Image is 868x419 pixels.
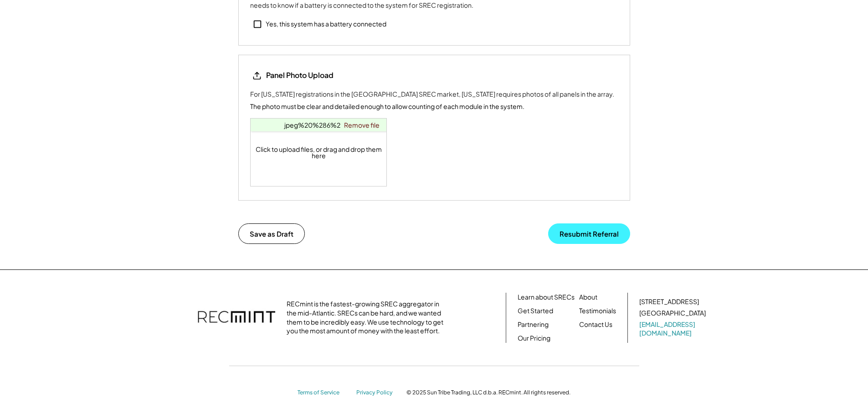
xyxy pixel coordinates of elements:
[266,20,386,29] div: Yes, this system has a battery connected
[406,389,570,396] div: © 2025 Sun Tribe Trading, LLC d.b.a. RECmint. All rights reserved.
[579,293,597,302] a: About
[250,0,473,10] div: needs to know if a battery is connected to the system for SREC registration.
[356,389,397,397] a: Privacy Policy
[518,334,550,343] a: Our Pricing
[251,119,387,186] div: Click to upload files, or drag and drop them here
[298,389,348,397] a: Terms of Service
[579,320,612,329] a: Contact Us
[639,297,699,306] div: [STREET_ADDRESS]
[518,306,553,316] a: Get Started
[548,223,630,244] button: Resubmit Referral
[250,102,524,111] div: The photo must be clear and detailed enough to allow counting of each module in the system.
[341,119,383,131] a: Remove file
[238,223,305,244] button: Save as Draft
[287,300,448,335] div: RECmint is the fastest-growing SREC aggregator in the mid-Atlantic. SRECs can be hard, and we wan...
[284,121,354,129] a: jpeg%20%286%29.jfif
[639,320,708,338] a: [EMAIL_ADDRESS][DOMAIN_NAME]
[518,293,575,302] a: Learn about SRECs
[639,309,706,318] div: [GEOGRAPHIC_DATA]
[579,306,616,316] a: Testimonials
[266,70,334,80] div: Panel Photo Upload
[250,89,614,99] div: For [US_STATE] registrations in the [GEOGRAPHIC_DATA] SREC market, [US_STATE] requires photos of ...
[198,302,275,334] img: recmint-logotype%403x.png
[518,320,549,329] a: Partnering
